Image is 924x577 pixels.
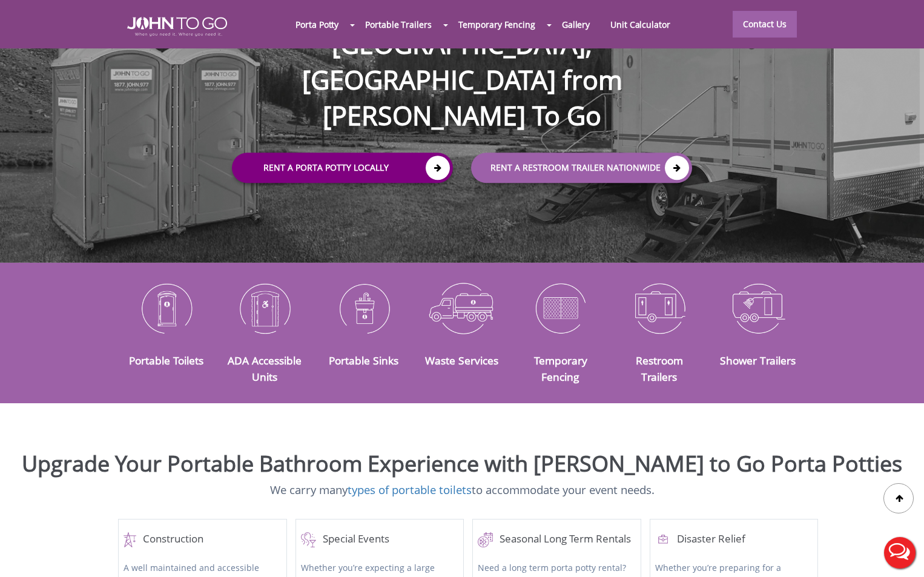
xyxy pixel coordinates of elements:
[329,353,398,368] a: Portable Sinks
[600,12,681,38] a: Unit Calculator
[232,153,453,183] a: Rent a Porta Potty Locally
[301,532,458,547] a: Special Events
[126,277,206,340] img: Portable-Toilets-icon_N.png
[9,452,915,476] h2: Upgrade Your Portable Bathroom Experience with [PERSON_NAME] to Go Porta Potties
[471,153,692,183] a: rent a RESTROOM TRAILER Nationwide
[876,529,924,577] button: Live Chat
[448,12,546,38] a: Temporary Fencing
[323,277,404,340] img: Portable-Sinks-icon_N.png
[636,353,683,383] a: Restroom Trailers
[228,353,302,383] a: ADA Accessible Units
[355,12,441,38] a: Portable Trailers
[348,482,472,497] a: types of portable toilets
[733,11,797,38] a: Contact Us
[225,277,305,340] img: ADA-Accessible-Units-icon_N.png
[552,12,600,38] a: Gallery
[127,17,227,36] img: JOHN to go
[422,277,503,340] img: Waste-Services-icon_N.png
[718,277,798,340] img: Shower-Trailers-icon_N.png
[619,277,699,340] img: Restroom-Trailers-icon_N.png
[129,353,203,368] a: Portable Toilets
[285,12,349,38] a: Porta Potty
[478,532,635,547] a: Seasonal Long Term Rentals
[655,532,813,547] h4: Disaster Relief
[520,277,601,340] img: Temporary-Fencing-cion_N.png
[425,353,498,368] a: Waste Services
[534,353,587,383] a: Temporary Fencing
[720,353,796,368] a: Shower Trailers
[9,482,915,498] p: We carry many to accommodate your event needs.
